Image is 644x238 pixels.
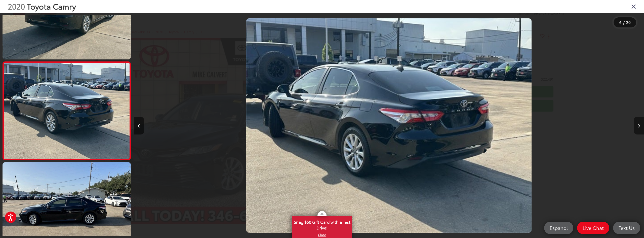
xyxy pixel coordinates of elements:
a: Text Us [613,222,640,234]
div: 2020 Toyota Camry LE 5 [134,18,644,233]
span: 20 [626,19,631,25]
a: Live Chat [577,222,609,234]
span: Text Us [616,225,637,231]
span: / [623,21,625,24]
span: Live Chat [580,225,606,231]
img: 2020 Toyota Camry LE [3,63,131,159]
span: Español [547,225,570,231]
span: Snag $50 Gift Card with a Test Drive! [292,217,352,232]
span: 6 [619,19,622,25]
a: Español [544,222,573,234]
span: 2020 [8,1,25,12]
button: Next image [634,117,644,134]
img: 2020 Toyota Camry LE [246,18,532,233]
span: Toyota Camry [27,1,76,12]
button: Previous image [134,117,144,134]
i: Close gallery [631,3,636,10]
